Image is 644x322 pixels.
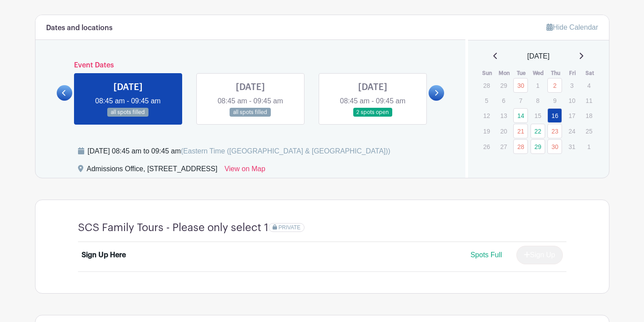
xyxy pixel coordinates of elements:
[547,139,562,154] a: 30
[479,109,494,122] p: 12
[72,61,429,70] h6: Event Dates
[181,147,390,155] span: (Eastern Time ([GEOGRAPHIC_DATA] & [GEOGRAPHIC_DATA]))
[547,78,562,93] a: 2
[581,69,598,78] th: Sat
[496,109,511,122] p: 13
[46,24,113,32] h6: Dates and locations
[531,124,545,138] a: 22
[547,108,562,123] a: 16
[224,164,265,178] a: View on Map
[531,79,545,92] p: 1
[564,69,582,78] th: Fri
[479,94,494,107] p: 5
[479,69,496,78] th: Sun
[88,146,390,157] div: [DATE] 08:45 am to 09:45 am
[547,69,564,78] th: Thu
[496,79,511,92] p: 29
[513,78,528,93] a: 30
[470,251,502,259] span: Spots Full
[496,69,513,78] th: Mon
[496,124,511,138] p: 20
[565,79,579,92] p: 3
[496,140,511,153] p: 27
[513,139,528,154] a: 28
[582,140,596,153] p: 1
[582,94,596,107] p: 11
[565,124,579,138] p: 24
[565,109,579,122] p: 17
[278,224,301,231] span: PRIVATE
[582,109,596,122] p: 18
[479,140,494,153] p: 26
[527,51,550,62] span: [DATE]
[479,79,494,92] p: 28
[547,94,562,107] p: 9
[531,94,545,107] p: 8
[513,108,528,123] a: 14
[547,124,562,138] a: 23
[565,94,579,107] p: 10
[531,109,545,122] p: 15
[513,69,530,78] th: Tue
[87,164,218,178] div: Admissions Office, [STREET_ADDRESS]
[565,140,579,153] p: 31
[530,69,547,78] th: Wed
[513,124,528,138] a: 21
[78,221,269,234] h4: SCS Family Tours - Please only select 1
[496,94,511,107] p: 6
[531,139,545,154] a: 29
[479,124,494,138] p: 19
[513,94,528,107] p: 7
[82,250,126,260] div: Sign Up Here
[582,79,596,92] p: 4
[546,24,598,31] a: Hide Calendar
[582,124,596,138] p: 25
